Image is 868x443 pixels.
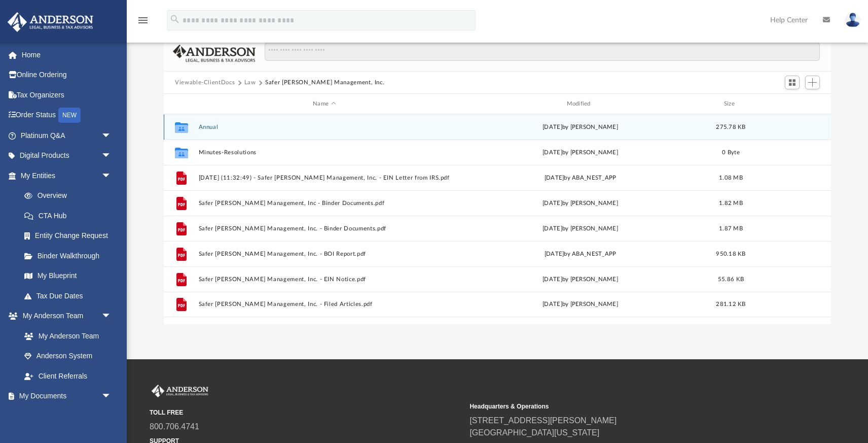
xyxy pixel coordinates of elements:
[716,301,745,307] span: 281.12 KB
[58,108,81,123] div: NEW
[7,146,127,166] a: Digital Productsarrow_drop_down
[199,276,450,283] button: Safer [PERSON_NAME] Management, Inc. - EIN Notice.pdf
[455,174,706,183] div: [DATE] by ABA_NEST_APP
[199,251,450,257] button: Safer [PERSON_NAME] Management, Inc. - BOI Report.pdf
[199,149,450,156] button: Minutes-Resolutions
[455,123,706,132] div: [DATE] by [PERSON_NAME]
[14,186,127,206] a: Overview
[14,346,122,366] a: Anderson System
[7,45,127,65] a: Home
[455,275,706,284] div: [DATE] by [PERSON_NAME]
[716,124,745,130] span: 275.78 KB
[199,225,450,232] button: Safer [PERSON_NAME] Management, Inc. - Binder Documents.pdf
[164,114,831,325] div: grid
[455,250,706,259] div: [DATE] by ABA_NEST_APP
[5,12,96,32] img: Anderson Advisors Platinum Portal
[14,206,127,226] a: CTA Hub
[150,408,462,417] small: TOLL FREE
[150,385,210,398] img: Anderson Advisors Platinum Portal
[101,165,122,186] span: arrow_drop_down
[7,105,127,126] a: Order StatusNEW
[455,300,706,309] div: [DATE] by [PERSON_NAME]
[7,306,122,326] a: My Anderson Teamarrow_drop_down
[101,386,122,407] span: arrow_drop_down
[719,175,743,181] span: 1.08 MB
[469,402,782,411] small: Headquarters & Operations
[719,226,743,231] span: 1.87 MB
[7,85,127,105] a: Tax Organizers
[150,422,199,431] a: 800.706.4741
[265,78,384,87] button: Safer [PERSON_NAME] Management, Inc.
[168,99,194,109] div: id
[137,19,149,26] a: menu
[845,13,860,27] img: User Pic
[7,165,127,186] a: My Entitiesarrow_drop_down
[455,199,706,208] div: [DATE] by [PERSON_NAME]
[199,301,450,308] button: Safer [PERSON_NAME] Management, Inc. - Filed Articles.pdf
[137,14,149,26] i: menu
[14,226,127,246] a: Entity Change Request
[101,125,122,146] span: arrow_drop_down
[14,406,117,426] a: Box
[722,150,740,155] span: 0 Byte
[199,124,450,130] button: Annual
[14,286,127,306] a: Tax Due Dates
[101,306,122,327] span: arrow_drop_down
[265,42,820,61] input: Search files and folders
[469,416,617,425] a: [STREET_ADDRESS][PERSON_NAME]
[785,76,800,90] button: Switch to Grid View
[101,146,122,166] span: arrow_drop_down
[7,65,127,85] a: Online Ordering
[469,428,599,437] a: [GEOGRAPHIC_DATA][US_STATE]
[14,266,122,286] a: My Blueprint
[755,99,826,109] div: id
[14,326,117,346] a: My Anderson Team
[244,78,256,87] button: Law
[14,366,122,386] a: Client Referrals
[169,14,180,25] i: search
[198,99,450,109] div: Name
[454,99,706,109] div: Modified
[455,224,706,233] div: [DATE] by [PERSON_NAME]
[711,99,751,109] div: Size
[716,251,745,257] span: 950.18 KB
[175,78,235,87] button: Viewable-ClientDocs
[805,76,820,90] button: Add
[7,125,127,146] a: Platinum Q&Aarrow_drop_down
[199,175,450,181] button: [DATE] (11:32:49) - Safer [PERSON_NAME] Management, Inc. - EIN Letter from IRS.pdf
[14,246,127,266] a: Binder Walkthrough
[719,200,743,206] span: 1.82 MB
[199,200,450,207] button: Safer [PERSON_NAME] Management, Inc - Binder Documents.pdf
[455,148,706,157] div: [DATE] by [PERSON_NAME]
[7,386,122,406] a: My Documentsarrow_drop_down
[718,277,744,282] span: 55.86 KB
